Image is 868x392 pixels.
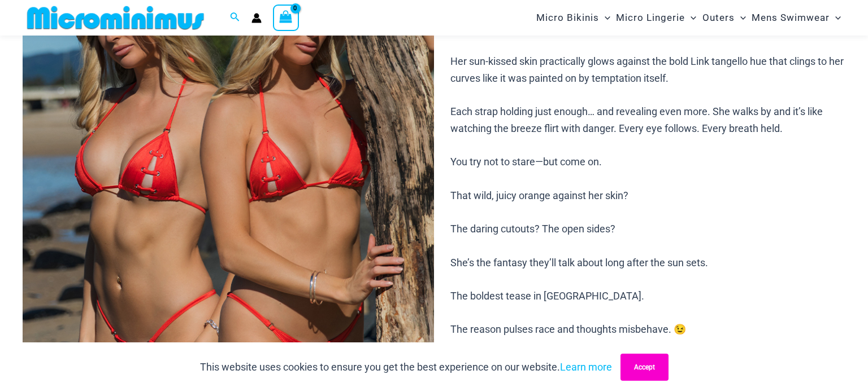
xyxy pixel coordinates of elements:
[613,3,699,32] a: Micro LingerieMenu ToggleMenu Toggle
[749,3,844,32] a: Mens SwimwearMenu ToggleMenu Toggle
[533,3,613,32] a: Micro BikinisMenu ToggleMenu Toggle
[273,5,299,30] a: View Shopping Cart, empty
[532,2,845,34] nav: Site Navigation
[752,3,830,32] span: Mens Swimwear
[685,3,696,32] span: Menu Toggle
[700,3,749,32] a: OutersMenu ToggleMenu Toggle
[200,359,612,376] p: This website uses cookies to ensure you get the best experience on our website.
[536,3,599,32] span: Micro Bikinis
[620,354,669,381] button: Accept
[560,361,612,373] a: Learn more
[830,3,841,32] span: Menu Toggle
[616,3,685,32] span: Micro Lingerie
[230,11,240,25] a: Search icon link
[702,3,735,32] span: Outers
[23,5,209,30] img: MM SHOP LOGO FLAT
[735,3,746,32] span: Menu Toggle
[599,3,610,32] span: Menu Toggle
[251,13,262,23] a: Account icon link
